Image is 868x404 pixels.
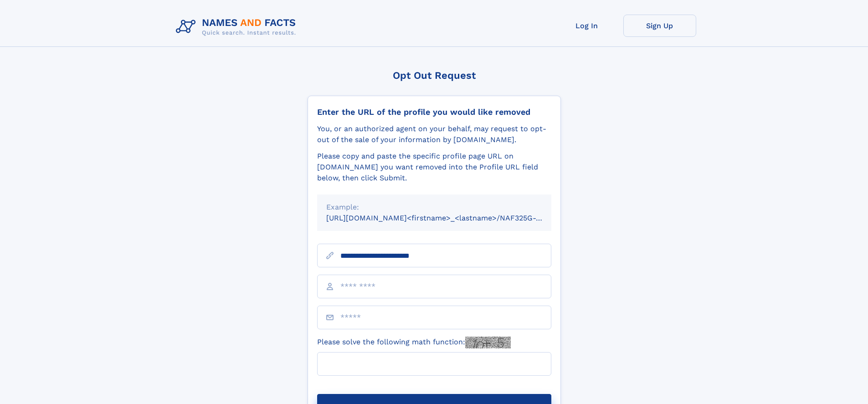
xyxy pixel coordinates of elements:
div: Opt Out Request [308,70,561,81]
a: Sign Up [623,15,696,37]
div: Enter the URL of the profile you would like removed [317,107,551,117]
div: Example: [326,202,542,213]
div: You, or an authorized agent on your behalf, may request to opt-out of the sale of your informatio... [317,123,551,145]
img: Logo Names and Facts [172,15,303,39]
a: Log In [550,15,623,37]
label: Please solve the following math function: [317,337,511,348]
small: [URL][DOMAIN_NAME]<firstname>_<lastname>/NAF325G-xxxxxxxx [326,214,569,222]
div: Please copy and paste the specific profile page URL on [DOMAIN_NAME] you want removed into the Pr... [317,151,551,184]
